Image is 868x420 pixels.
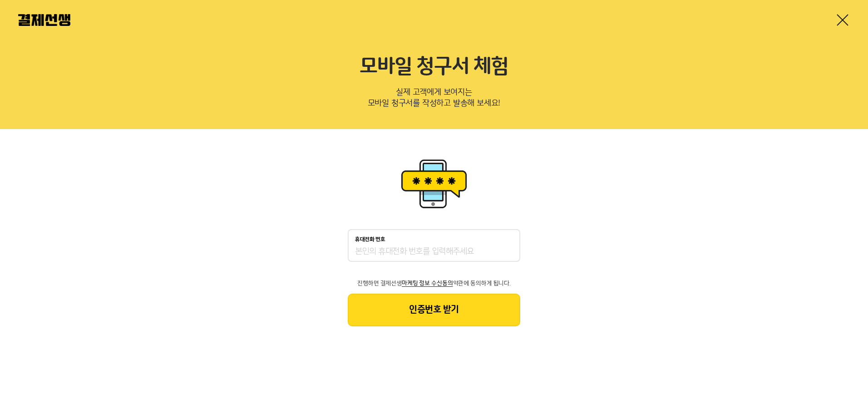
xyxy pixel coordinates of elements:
[18,85,850,115] p: 실제 고객에게 보여지는 모바일 청구서를 작성하고 발송해 보세요!
[402,280,453,286] span: 마케팅 정보 수신동의
[348,280,520,286] p: 진행하면 결제선생 약관에 동의하게 됩니다.
[398,156,470,211] img: 휴대폰인증 이미지
[18,14,70,26] img: 결제선생
[355,246,513,257] input: 휴대전화 번호
[348,294,520,326] button: 인증번호 받기
[18,55,850,79] h2: 모바일 청구서 체험
[355,236,385,243] p: 휴대전화 번호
